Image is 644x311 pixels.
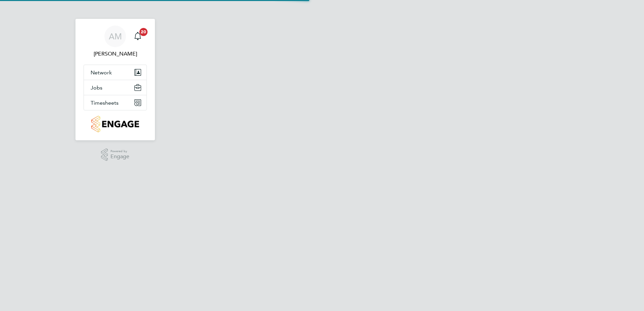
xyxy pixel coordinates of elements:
a: AM[PERSON_NAME] [84,26,147,58]
span: Timesheets [91,100,119,106]
span: Alex Moss [84,50,147,58]
span: 20 [139,28,148,36]
span: Engage [110,154,129,160]
img: countryside-properties-logo-retina.png [91,116,139,132]
span: Network [91,69,112,76]
a: 20 [131,26,144,47]
span: Jobs [91,84,102,91]
button: Jobs [84,80,147,95]
nav: Main navigation [75,19,155,140]
span: AM [109,32,122,41]
button: Timesheets [84,95,147,110]
a: Powered byEngage [101,148,130,161]
button: Network [84,65,147,80]
a: Go to home page [84,116,147,132]
span: Powered by [110,148,129,154]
